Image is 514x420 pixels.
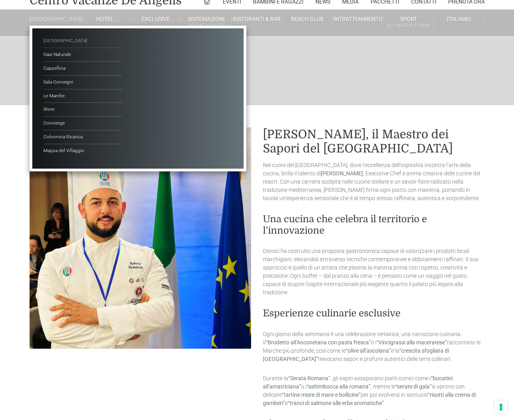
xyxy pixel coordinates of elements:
img: ExecutiveDomiziRoberto1920 [30,127,251,349]
strong: “Vincigrassi alla maceratese” [376,339,447,346]
a: [GEOGRAPHIC_DATA] [43,34,122,48]
strong: “Brodetto all’Anconetana con pasta fresca” [266,339,371,346]
strong: “tartine miste di mare e bollicine” [282,392,361,398]
a: Sala Convegni [43,76,122,89]
p: Domizi ha costruito una proposta gastronomica capace di valorizzare i prodotti locali marchigiani... [263,247,485,297]
h2: [PERSON_NAME], il Maestro dei Sapori del [GEOGRAPHIC_DATA] [263,127,485,156]
strong: “olive all’ascolana” [346,348,391,354]
h3: Una cucina che celebra il territorio e l’innovazione [263,214,485,236]
strong: “tranci di salmone alle erbe aromatiche” [288,400,384,406]
a: Hotel [80,15,130,22]
a: Intrattenimento [333,15,383,22]
strong: “Serata Romana” [288,375,330,381]
a: Mappa del Villaggio [43,144,122,158]
a: [GEOGRAPHIC_DATA] [30,15,80,22]
h3: Esperienze culinarie esclusive [263,308,485,319]
a: Concierge [43,117,122,130]
strong: “serate di gala” [395,383,432,390]
p: Durante la , gli ospiti assaporano piatti iconici come i o i , mentre le si aprono con delicate p... [263,374,485,407]
a: Ristoranti & Bar [232,15,282,22]
button: Le tue preferenze relative al consenso per le tecnologie di tracciamento [494,400,508,414]
small: All Season Tennis [384,22,434,29]
span: Italiano [447,16,471,22]
a: Colonnina Ricarica [43,130,122,144]
a: Exclusive [130,15,181,22]
a: SistemazioniRooms & Suites [181,15,231,30]
a: Store [43,103,122,117]
h1: Le Pergole [30,36,485,105]
a: Le Marche [43,89,122,103]
a: SportAll Season Tennis [384,15,434,30]
a: Beach Club [282,15,333,22]
p: Nel cuore del [GEOGRAPHIC_DATA], dove l’eccellenza dell’ospitalità incontra l’arte della cucina, ... [263,161,485,203]
p: Ogni giorno della settimana è una celebrazione tematica, una narrazione culinaria. Il o i raccont... [263,330,485,363]
a: Oasi Naturale [43,48,122,62]
a: Italiano [434,15,484,22]
small: Rooms & Suites [181,22,231,29]
strong: “saltimbocca alla romana” [307,383,371,390]
a: Cappellina [43,62,122,76]
strong: [PERSON_NAME] [321,170,363,177]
